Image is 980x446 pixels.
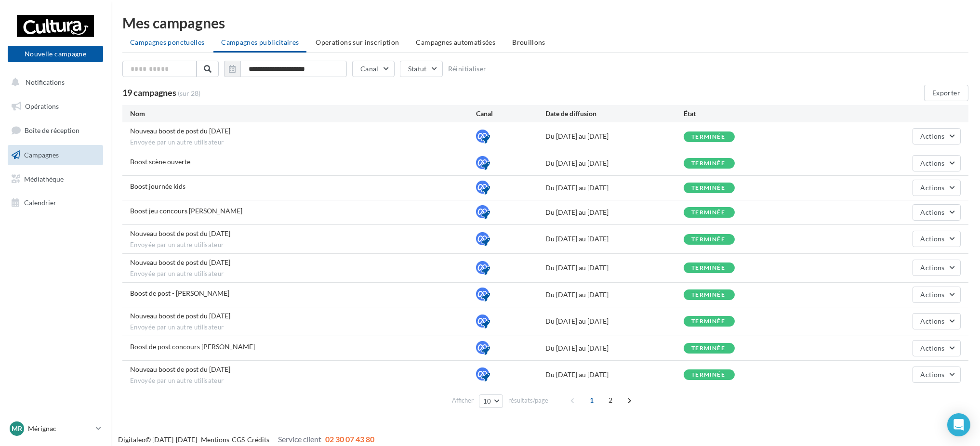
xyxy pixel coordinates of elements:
[603,393,618,408] span: 2
[691,318,725,325] div: terminée
[400,61,443,77] button: Statut
[325,434,374,444] span: 02 30 07 43 80
[545,131,684,141] div: Du [DATE] au [DATE]
[130,377,476,385] span: Envoyée par un autre utilisateur
[28,424,92,433] p: Mérignac
[476,109,545,118] div: Canal
[6,169,105,189] a: Médiathèque
[130,182,185,190] span: Boost journée kids
[178,89,200,97] span: (sur 28)
[691,236,725,243] div: terminée
[130,109,476,118] div: Nom
[130,157,190,166] span: Boost scène ouverte
[25,126,79,134] span: Boîte de réception
[691,185,725,191] div: terminée
[545,158,684,168] div: Du [DATE] au [DATE]
[6,193,105,213] a: Calendrier
[130,342,255,351] span: Boost de post concours Raoul Paoli
[913,313,961,329] button: Actions
[913,231,961,247] button: Actions
[8,420,103,438] a: Mr Mérignac
[130,270,476,278] span: Envoyée par un autre utilisateur
[130,138,476,147] span: Envoyée par un autre utilisateur
[6,96,105,117] a: Opérations
[913,287,961,303] button: Actions
[913,367,961,383] button: Actions
[316,38,399,46] span: Operations sur inscription
[24,174,64,183] span: Médiathèque
[921,263,945,272] span: Actions
[508,396,548,405] span: résultats/page
[921,290,945,299] span: Actions
[913,204,961,221] button: Actions
[24,151,59,159] span: Campagnes
[130,312,230,320] span: Nouveau boost de post du 24/02/2025
[130,289,229,297] span: Boost de post - cedric sire
[26,78,65,86] span: Notifications
[691,210,725,216] div: terminée
[352,61,395,77] button: Canal
[130,323,476,332] span: Envoyée par un autre utilisateur
[691,292,725,298] div: terminée
[130,258,230,266] span: Nouveau boost de post du 04/03/2025
[130,241,476,249] span: Envoyée par un autre utilisateur
[691,345,725,352] div: terminée
[452,396,474,405] span: Afficher
[913,128,961,144] button: Actions
[24,198,56,207] span: Calendrier
[483,397,491,405] span: 10
[913,340,961,356] button: Actions
[130,38,204,46] span: Campagnes ponctuelles
[118,435,374,444] span: © [DATE]-[DATE] - - -
[684,109,822,118] div: État
[691,372,725,378] div: terminée
[921,132,945,140] span: Actions
[924,85,968,101] button: Exporter
[247,435,269,444] a: Crédits
[448,65,487,73] button: Réinitialiser
[913,180,961,196] button: Actions
[921,159,945,167] span: Actions
[921,184,945,192] span: Actions
[947,413,970,436] div: Open Intercom Messenger
[130,127,230,135] span: Nouveau boost de post du 27/05/2025
[545,290,684,300] div: Du [DATE] au [DATE]
[545,234,684,244] div: Du [DATE] au [DATE]
[6,145,105,165] a: Campagnes
[691,160,725,167] div: terminée
[545,109,684,118] div: Date de diffusion
[122,87,176,98] span: 19 campagnes
[416,38,496,46] span: Campagnes automatisées
[25,102,59,110] span: Opérations
[921,235,945,243] span: Actions
[545,183,684,193] div: Du [DATE] au [DATE]
[545,316,684,326] div: Du [DATE] au [DATE]
[130,207,242,215] span: Boost jeu concours Laurence Peyrin
[201,435,229,444] a: Mentions
[913,155,961,171] button: Actions
[545,343,684,353] div: Du [DATE] au [DATE]
[691,265,725,271] div: terminée
[6,72,101,92] button: Notifications
[130,229,230,237] span: Nouveau boost de post du 15/03/2025
[12,424,22,433] span: Mr
[921,344,945,352] span: Actions
[545,370,684,380] div: Du [DATE] au [DATE]
[584,393,599,408] span: 1
[913,260,961,276] button: Actions
[6,120,105,141] a: Boîte de réception
[479,394,503,408] button: 10
[921,317,945,325] span: Actions
[278,434,321,444] span: Service client
[921,370,945,379] span: Actions
[8,46,103,62] button: Nouvelle campagne
[130,365,230,373] span: Nouveau boost de post du 27/01/2025
[921,208,945,216] span: Actions
[545,263,684,273] div: Du [DATE] au [DATE]
[545,208,684,217] div: Du [DATE] au [DATE]
[118,435,146,444] a: Digitaleo
[122,15,968,30] div: Mes campagnes
[512,38,545,46] span: Brouillons
[691,134,725,140] div: terminée
[232,435,245,444] a: CGS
